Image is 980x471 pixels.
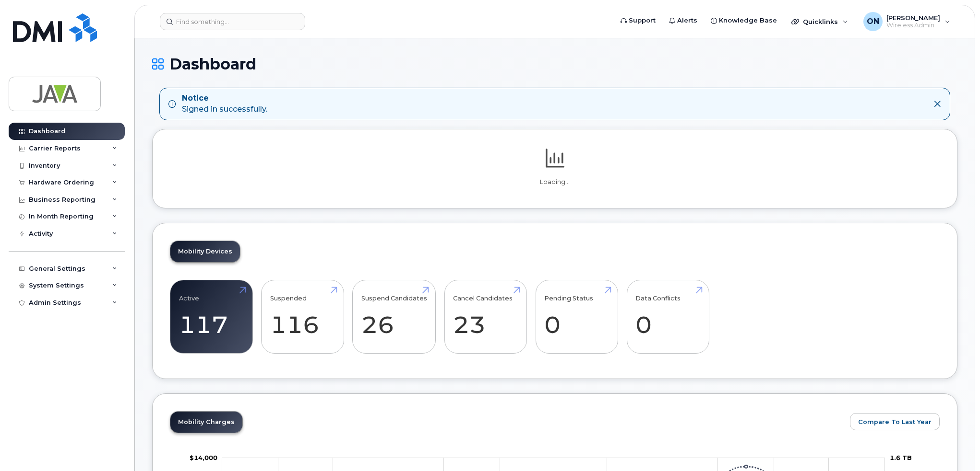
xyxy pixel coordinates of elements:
[635,285,700,348] a: Data Conflicts 0
[190,453,217,461] tspan: $14,000
[170,178,940,186] p: Loading...
[858,417,932,426] span: Compare To Last Year
[182,93,267,104] strong: Notice
[190,453,217,461] g: $0
[182,93,267,115] div: Signed in successfully.
[890,453,912,461] tspan: 1.6 TB
[361,285,427,348] a: Suspend Candidates 26
[152,56,957,72] h1: Dashboard
[453,285,518,348] a: Cancel Candidates 23
[170,412,242,433] a: Mobility Charges
[850,413,940,430] button: Compare To Last Year
[270,285,335,348] a: Suspended 116
[179,285,244,348] a: Active 117
[544,285,609,348] a: Pending Status 0
[170,241,240,262] a: Mobility Devices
